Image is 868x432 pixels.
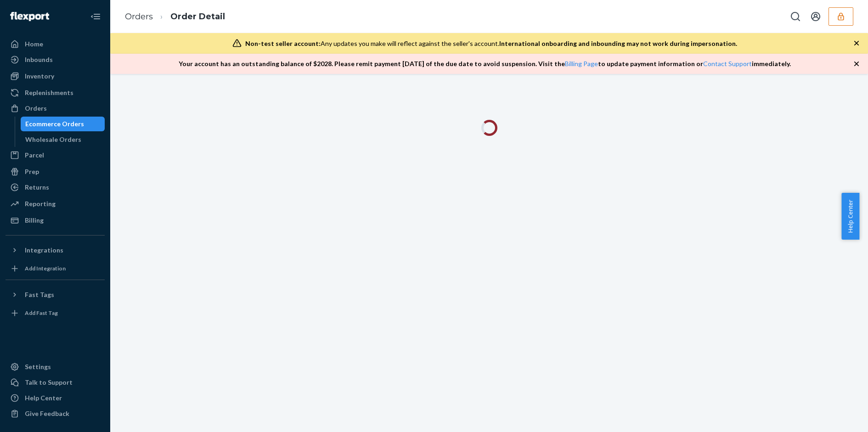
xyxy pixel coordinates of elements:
button: Integrations [6,243,105,258]
a: Reporting [6,196,105,211]
button: Give Feedback [6,406,105,421]
div: Billing [25,216,44,225]
div: Give Feedback [25,409,69,418]
a: Billing Page [565,60,598,67]
span: International onboarding and inbounding may not work during impersonation. [499,39,737,47]
div: Parcel [25,151,44,160]
div: Orders [25,104,47,113]
button: Open Search Box [786,7,805,26]
a: Billing [6,213,105,228]
div: Returns [25,183,49,192]
div: Ecommerce Orders [25,119,84,129]
button: Close Navigation [86,7,105,26]
div: Any updates you make will reflect against the seller's account. [245,39,737,48]
span: Non-test seller account: [245,39,321,47]
a: Settings [6,359,105,374]
a: Add Integration [6,261,105,276]
a: Inbounds [6,52,105,67]
a: Orders [6,101,105,116]
button: Fast Tags [6,287,105,302]
div: Talk to Support [25,378,73,387]
div: Reporting [25,199,56,208]
a: Help Center [6,391,105,405]
img: Flexport logo [10,12,49,21]
a: Parcel [6,148,105,163]
a: Returns [6,180,105,195]
button: Open account menu [806,7,825,26]
p: Your account has an outstanding balance of $ 2028 . Please remit payment [DATE] of the due date t... [179,59,791,68]
a: Wholesale Orders [21,132,105,147]
div: Wholesale Orders [25,135,81,144]
a: Add Fast Tag [6,306,105,320]
div: Home [25,39,43,49]
div: Add Fast Tag [25,309,58,317]
a: Ecommerce Orders [21,117,105,131]
div: Settings [25,362,51,371]
div: Inbounds [25,55,53,64]
a: Inventory [6,69,105,84]
a: Orders [125,11,153,22]
div: Inventory [25,72,54,81]
button: Help Center [841,193,859,240]
a: Prep [6,164,105,179]
div: Add Integration [25,264,66,272]
a: Replenishments [6,85,105,100]
div: Fast Tags [25,290,54,299]
a: Home [6,37,105,51]
div: Integrations [25,246,63,255]
button: Talk to Support [6,375,105,390]
ol: breadcrumbs [118,3,232,30]
div: Prep [25,167,39,176]
div: Replenishments [25,88,73,97]
a: Contact Support [703,60,752,67]
a: Order Detail [170,11,225,22]
div: Help Center [25,393,62,403]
